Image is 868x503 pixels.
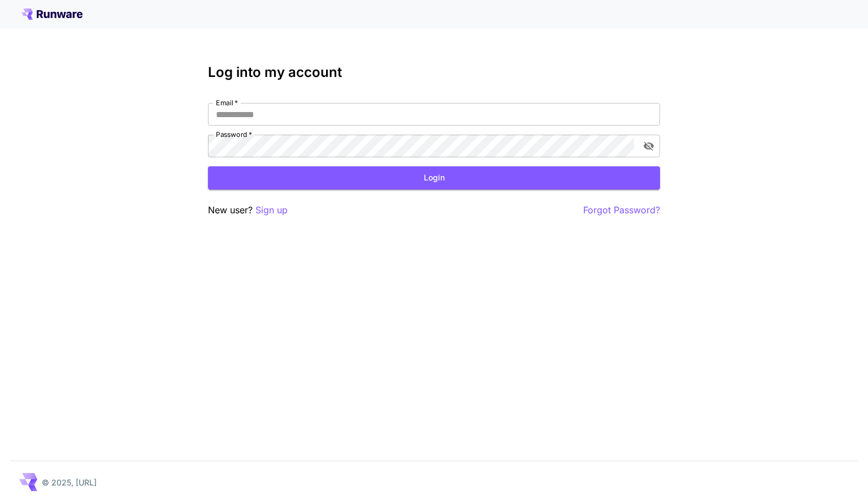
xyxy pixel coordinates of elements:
button: Sign up [255,203,288,217]
h3: Log into my account [208,65,660,80]
button: Forgot Password? [583,203,660,217]
button: toggle password visibility [639,136,659,156]
label: Password [216,130,252,139]
label: Email [216,98,238,108]
p: © 2025, [URL] [42,476,97,488]
p: New user? [208,203,288,217]
button: Login [208,166,660,190]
